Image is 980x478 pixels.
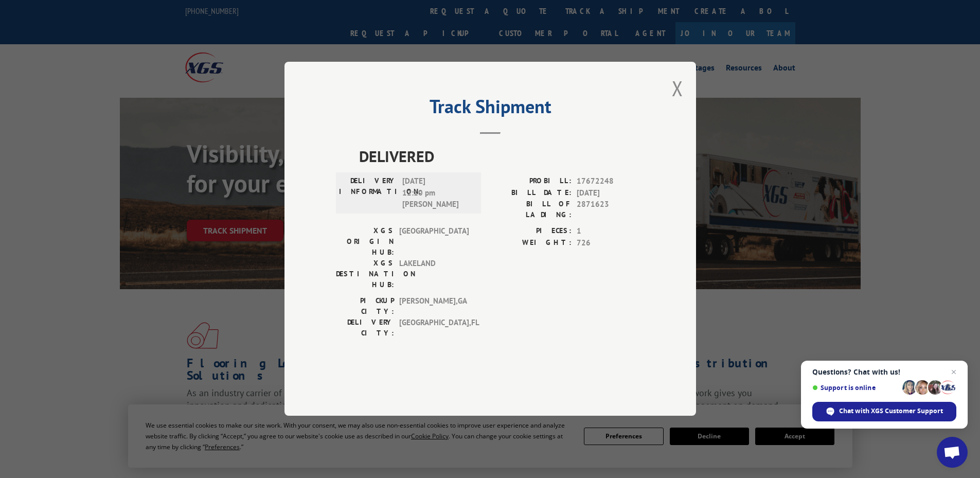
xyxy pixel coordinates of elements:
[937,437,968,468] div: Open chat
[490,226,572,238] label: PIECES:
[490,199,572,221] label: BILL OF LADING:
[399,317,469,339] span: [GEOGRAPHIC_DATA] , FL
[336,258,394,291] label: XGS DESTINATION HUB:
[577,187,645,199] span: [DATE]
[336,317,394,339] label: DELIVERY CITY:
[577,237,645,249] span: 726
[577,226,645,238] span: 1
[490,237,572,249] label: WEIGHT:
[490,176,572,188] label: PROBILL:
[577,199,645,221] span: 2871623
[359,145,645,168] span: DELIVERED
[839,406,943,416] span: Chat with XGS Customer Support
[336,99,645,119] h2: Track Shipment
[812,384,899,392] span: Support is online
[399,296,469,317] span: [PERSON_NAME] , GA
[812,368,956,376] span: Questions? Chat with us!
[399,258,469,291] span: LAKELAND
[948,366,960,378] span: Close chat
[336,296,394,317] label: PICKUP CITY:
[339,176,397,211] label: DELIVERY INFORMATION:
[399,226,469,258] span: [GEOGRAPHIC_DATA]
[577,176,645,188] span: 17672248
[812,402,956,421] div: Chat with XGS Customer Support
[490,187,572,199] label: BILL DATE:
[672,75,683,102] button: Close modal
[402,176,472,211] span: [DATE] 12:10 pm [PERSON_NAME]
[336,226,394,258] label: XGS ORIGIN HUB:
